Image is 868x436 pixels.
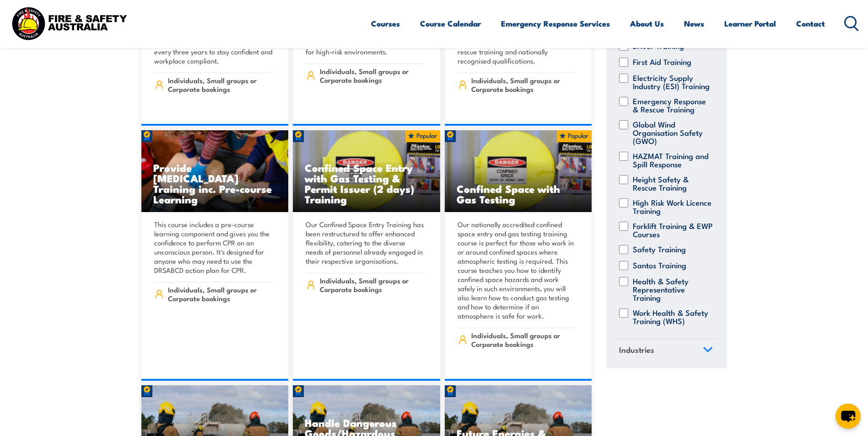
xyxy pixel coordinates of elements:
[471,331,576,348] span: Individuals, Small groups or Corporate bookings
[684,11,704,36] a: News
[633,42,684,51] label: Driver Training
[633,74,713,90] label: Electricity Supply Industry (ESI) Training
[836,404,861,429] button: chat-button
[293,130,440,213] img: Confined Space Entry
[619,344,654,356] span: Industries
[471,76,576,93] span: Individuals, Small groups or Corporate bookings
[168,76,273,93] span: Individuals, Small groups or Corporate bookings
[141,130,289,213] img: Low Voltage Rescue and Provide CPR
[153,162,277,204] h3: Provide [MEDICAL_DATA] Training inc. Pre-course Learning
[615,339,717,363] a: Industries
[168,285,273,303] span: Individuals, Small groups or Corporate bookings
[633,261,686,270] label: Santos Training
[445,130,592,213] img: Confined Space Entry
[633,97,713,113] label: Emergency Response & Rescue Training
[305,162,428,204] h3: Confined Space Entry with Gas Testing & Permit Issuer (2 days) Training
[154,220,273,275] p: This course includes a pre-course learning component and gives you the confidence to perform CPR ...
[633,222,713,238] label: Forklift Training & EWP Courses
[306,220,425,266] p: Our Confined Space Entry Training has been restructured to offer enhanced flexibility, catering t...
[633,152,713,168] label: HAZMAT Training and Spill Response
[320,67,425,84] span: Individuals, Small groups or Corporate bookings
[320,276,425,293] span: Individuals, Small groups or Corporate bookings
[293,130,440,213] a: Confined Space Entry with Gas Testing & Permit Issuer (2 days) Training
[371,11,400,36] a: Courses
[633,308,713,325] label: Work Health & Safety Training (WHS)
[630,11,664,36] a: About Us
[633,198,713,215] label: High Risk Work Licence Training
[501,11,610,36] a: Emergency Response Services
[457,183,580,204] h3: Confined Space with Gas Testing
[633,245,686,254] label: Safety Training
[633,120,713,145] label: Global Wind Organisation Safety (GWO)
[796,11,825,36] a: Contact
[633,277,713,302] label: Health & Safety Representative Training
[141,130,289,213] a: Provide [MEDICAL_DATA] Training inc. Pre-course Learning
[724,11,776,36] a: Learner Portal
[458,220,577,320] p: Our nationally accredited confined space entry and gas testing training course is perfect for tho...
[445,130,592,213] a: Confined Space with Gas Testing
[420,11,481,36] a: Course Calendar
[633,58,691,67] label: First Aid Training
[633,175,713,191] label: Height Safety & Rescue Training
